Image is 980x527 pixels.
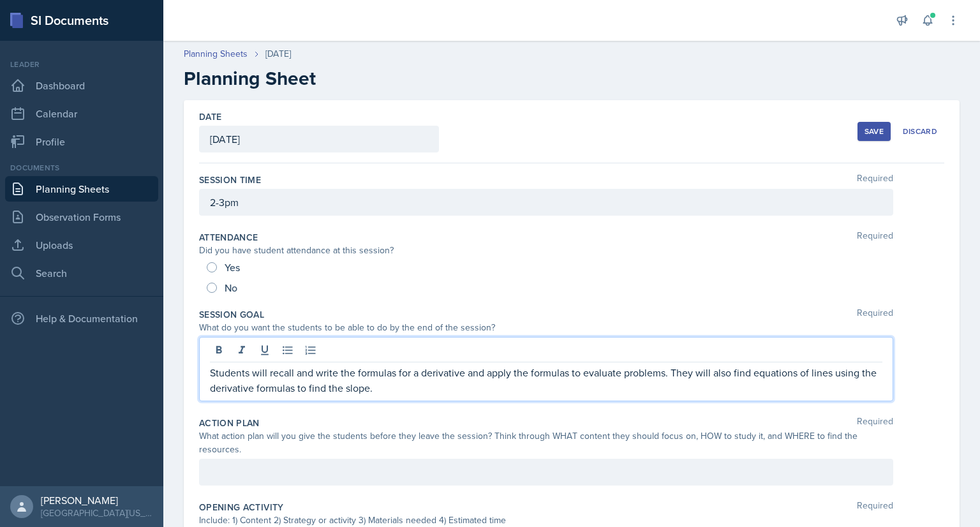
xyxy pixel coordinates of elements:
h2: Planning Sheet [184,67,960,90]
a: Observation Forms [5,204,158,230]
a: Calendar [5,101,158,126]
span: Required [857,308,893,321]
span: Required [857,174,893,186]
p: Students will recall and write the formulas for a derivative and apply the formulas to evaluate p... [210,365,882,396]
span: No [225,281,237,294]
div: Save [865,126,884,137]
a: Profile [5,129,158,154]
div: [PERSON_NAME] [41,494,153,507]
div: Leader [5,59,158,70]
a: Dashboard [5,73,158,98]
span: Required [857,231,893,244]
span: Required [857,417,893,429]
p: 2-3pm [210,195,882,210]
div: [DATE] [265,47,291,61]
span: Yes [225,261,240,274]
button: Save [857,122,891,141]
div: [GEOGRAPHIC_DATA][US_STATE] in [GEOGRAPHIC_DATA] [41,507,153,519]
div: Help & Documentation [5,306,158,331]
label: Action Plan [199,417,260,429]
div: What action plan will you give the students before they leave the session? Think through WHAT con... [199,429,893,456]
label: Opening Activity [199,501,284,514]
div: Include: 1) Content 2) Strategy or activity 3) Materials needed 4) Estimated time [199,514,893,527]
div: What do you want the students to be able to do by the end of the session? [199,321,893,334]
label: Session Time [199,174,261,186]
label: Session Goal [199,308,264,321]
a: Uploads [5,232,158,258]
a: Planning Sheets [5,176,158,202]
button: Discard [896,122,944,141]
label: Attendance [199,231,258,244]
div: Did you have student attendance at this session? [199,244,893,257]
a: Planning Sheets [184,47,248,61]
label: Date [199,110,221,123]
div: Discard [903,126,937,137]
span: Required [857,501,893,514]
a: Search [5,260,158,286]
div: Documents [5,162,158,174]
